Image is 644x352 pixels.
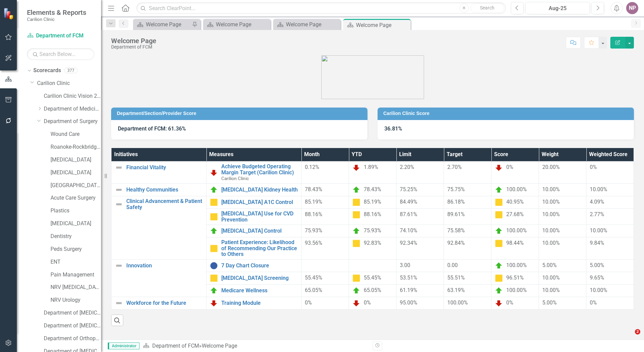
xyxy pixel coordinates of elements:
[27,17,86,22] small: Carilion Clinic
[111,162,206,184] td: Double-Click to Edit Right Click for Context Menu
[146,20,190,29] div: Welcome Page
[51,194,101,202] a: Acute Care Surgery
[528,4,587,12] div: Aug-25
[136,2,506,14] input: Search ClearPoint...
[152,343,199,349] a: Department of FCM
[51,258,101,266] a: ENT
[111,37,156,45] div: Welcome Page
[210,169,218,177] img: Below Plan
[495,274,503,282] img: Caution
[51,245,101,253] a: Peds Surgery
[364,274,381,281] span: 55.45%
[400,240,417,246] span: 92.34%
[506,287,527,293] span: 100.00%
[221,176,249,181] span: Carilion Clinic
[321,55,424,99] img: carilion%20clinic%20logo%202.0.png
[3,8,15,20] img: ClearPoint Strategy
[206,284,301,297] td: Double-Click to Edit Right Click for Context Menu
[210,287,218,295] img: On Target
[27,8,86,17] span: Elements & Reports
[111,297,206,309] td: Double-Click to Edit Right Click for Context Menu
[44,335,101,343] a: Department of Orthopaedics
[506,211,524,217] span: 27.68%
[44,92,101,100] a: Carilion Clinic Vision 2025 Scorecard
[221,275,298,281] a: [MEDICAL_DATA] Screening
[51,296,101,304] a: NRV Urology
[506,240,524,246] span: 98.44%
[27,32,94,40] a: Department of FCM
[590,240,604,246] span: 9.84%
[400,186,417,193] span: 75.25%
[364,240,381,246] span: 92.83%
[383,111,631,116] h3: Carilion Clinic Score
[447,287,465,293] span: 63.19%
[447,199,465,205] span: 86.18%
[364,211,381,217] span: 88.16%
[51,169,101,177] a: [MEDICAL_DATA]
[400,274,417,281] span: 53.51%
[542,227,560,234] span: 10.00%
[364,287,381,293] span: 65.05%
[542,262,557,268] span: 5.00%
[51,220,101,228] a: [MEDICAL_DATA]
[210,227,218,235] img: On Target
[221,228,298,234] a: [MEDICAL_DATA] Control
[202,343,237,349] div: Welcome Page
[400,227,417,234] span: 74.10%
[364,227,381,234] span: 75.93%
[221,239,298,257] a: Patient Experience: Likelihood of Recommending Our Practice to Others
[471,3,504,13] button: Search
[356,21,409,29] div: Welcome Page
[111,196,206,260] td: Double-Click to Edit Right Click for Context Menu
[115,164,123,172] img: Not Defined
[352,186,360,194] img: On Target
[542,199,560,205] span: 10.00%
[44,105,101,113] a: Department of Medicine
[210,213,218,221] img: Caution
[64,68,77,74] div: 377
[635,329,640,334] span: 2
[27,48,94,60] input: Search Below...
[44,322,101,330] a: Department of [MEDICAL_DATA] Test
[364,299,371,306] span: 0%
[33,67,61,75] a: Scorecards
[210,198,218,206] img: Caution
[626,2,638,14] button: NP
[352,227,360,235] img: On Target
[305,186,322,193] span: 78.43%
[352,299,360,307] img: Below Plan
[364,164,378,170] span: 1.89%
[117,111,364,116] h3: Department/Section/Provider Score
[447,186,465,193] span: 75.75%
[143,342,367,350] div: »
[506,164,513,170] span: 0%
[447,299,468,306] span: 100.00%
[506,227,527,234] span: 100.00%
[126,165,203,171] a: Financial Vitality
[126,300,203,306] a: Workforce for the Future
[364,186,381,193] span: 78.43%
[275,20,339,29] a: Welcome Page
[495,227,503,235] img: On Target
[126,187,203,193] a: Healthy Communities
[51,284,101,291] a: NRV [MEDICAL_DATA]
[206,209,301,225] td: Double-Click to Edit Right Click for Context Menu
[115,186,123,194] img: Not Defined
[506,299,513,306] span: 0%
[44,309,101,317] a: Department of [MEDICAL_DATA]
[221,263,298,269] a: 7 Day Chart Closure
[206,196,301,209] td: Double-Click to Edit Right Click for Context Menu
[221,211,298,223] a: [MEDICAL_DATA] Use for CVD Prevention
[210,244,218,253] img: Caution
[216,20,269,29] div: Welcome Page
[210,186,218,194] img: On Target
[495,186,503,194] img: On Target
[210,262,218,270] img: No Information
[111,45,156,50] div: Department of FCM
[206,259,301,272] td: Double-Click to Edit Right Click for Context Menu
[305,299,312,306] span: 0%
[221,300,298,306] a: Training Module
[352,164,360,172] img: Below Plan
[590,186,607,193] span: 10.00%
